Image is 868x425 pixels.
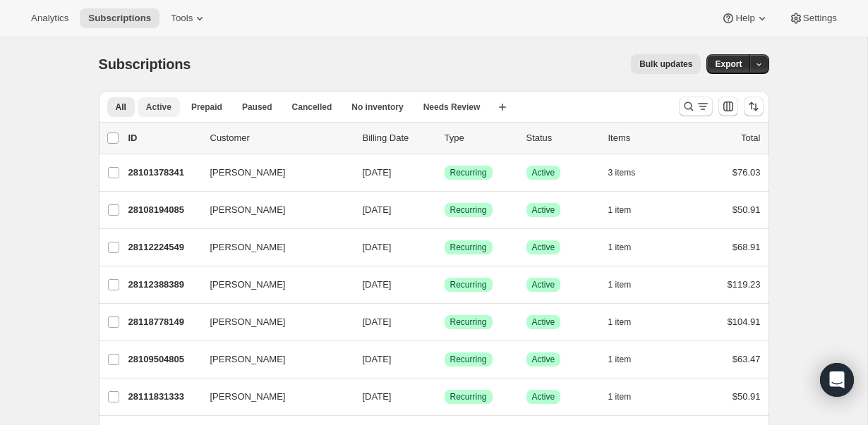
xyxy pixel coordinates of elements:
[713,8,777,28] button: Help
[351,101,403,113] span: No inventory
[608,131,679,145] div: Items
[31,13,68,24] span: Analytics
[450,204,487,216] span: Recurring
[728,279,761,290] span: $119.23
[128,163,761,183] div: 28101378341[PERSON_NAME][DATE]SuccessRecurringSuccessActive3 items$76.03
[210,390,286,404] span: [PERSON_NAME]
[532,391,555,402] span: Active
[423,101,481,113] span: Needs Review
[363,204,392,215] span: [DATE]
[88,13,151,24] span: Subscriptions
[608,163,651,183] button: 3 items
[450,316,487,328] span: Recurring
[363,242,392,252] span: [DATE]
[735,13,754,24] span: Help
[116,101,126,113] span: All
[128,166,199,180] p: 28101378341
[23,8,77,28] button: Analytics
[210,278,286,292] span: [PERSON_NAME]
[128,275,761,295] div: 28112388389[PERSON_NAME][DATE]SuccessRecurringSuccessActive1 item$119.23
[128,352,199,367] p: 28109504805
[363,316,392,327] span: [DATE]
[210,240,286,254] span: [PERSON_NAME]
[146,101,171,113] span: Active
[128,312,761,332] div: 28118778149[PERSON_NAME][DATE]SuccessRecurringSuccessActive1 item$104.91
[741,131,760,145] p: Total
[608,275,647,295] button: 1 item
[128,387,761,407] div: 28111831333[PERSON_NAME][DATE]SuccessRecurringSuccessActive1 item$50.91
[608,279,632,290] span: 1 item
[631,54,701,74] button: Bulk updates
[202,273,343,296] button: [PERSON_NAME]
[608,387,647,407] button: 1 item
[210,315,286,329] span: [PERSON_NAME]
[608,242,632,253] span: 1 item
[532,242,555,253] span: Active
[210,352,286,367] span: [PERSON_NAME]
[608,391,632,402] span: 1 item
[733,167,761,178] span: $76.03
[733,204,761,215] span: $50.91
[608,354,632,365] span: 1 item
[820,363,854,397] div: Open Intercom Messenger
[202,161,343,184] button: [PERSON_NAME]
[532,354,555,365] span: Active
[202,199,343,221] button: [PERSON_NAME]
[162,8,215,28] button: Tools
[450,354,487,365] span: Recurring
[491,97,514,117] button: Create new view
[128,131,761,145] div: IDCustomerBilling DateTypeStatusItemsTotal
[128,203,199,217] p: 28108194085
[608,312,647,332] button: 1 item
[363,279,392,290] span: [DATE]
[803,13,837,24] span: Settings
[363,167,392,178] span: [DATE]
[608,167,636,178] span: 3 items
[715,58,742,70] span: Export
[526,131,597,145] p: Status
[128,278,199,292] p: 28112388389
[128,131,199,145] p: ID
[210,166,286,180] span: [PERSON_NAME]
[679,97,713,116] button: Search and filter results
[445,131,515,145] div: Type
[363,131,433,145] p: Billing Date
[728,316,761,327] span: $104.91
[608,200,647,220] button: 1 item
[210,203,286,217] span: [PERSON_NAME]
[202,311,343,333] button: [PERSON_NAME]
[128,350,761,369] div: 28109504805[PERSON_NAME][DATE]SuccessRecurringSuccessActive1 item$63.47
[128,390,199,404] p: 28111831333
[202,386,343,408] button: [PERSON_NAME]
[128,315,199,329] p: 28118778149
[450,167,487,178] span: Recurring
[363,354,392,364] span: [DATE]
[450,279,487,290] span: Recurring
[450,242,487,253] span: Recurring
[733,354,761,364] span: $63.47
[608,238,647,257] button: 1 item
[80,8,159,28] button: Subscriptions
[450,391,487,402] span: Recurring
[128,200,761,220] div: 28108194085[PERSON_NAME][DATE]SuccessRecurringSuccessActive1 item$50.91
[733,242,761,252] span: $68.91
[99,56,191,72] span: Subscriptions
[733,391,761,402] span: $50.91
[210,131,351,145] p: Customer
[780,8,845,28] button: Settings
[532,204,555,216] span: Active
[202,236,343,259] button: [PERSON_NAME]
[532,167,555,178] span: Active
[608,316,632,328] span: 1 item
[639,58,692,70] span: Bulk updates
[532,316,555,328] span: Active
[532,279,555,290] span: Active
[202,348,343,371] button: [PERSON_NAME]
[363,391,392,402] span: [DATE]
[191,101,222,113] span: Prepaid
[242,101,272,113] span: Paused
[292,101,332,113] span: Cancelled
[718,97,738,116] button: Customize table column order and visibility
[706,54,750,74] button: Export
[744,97,764,116] button: Sort the results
